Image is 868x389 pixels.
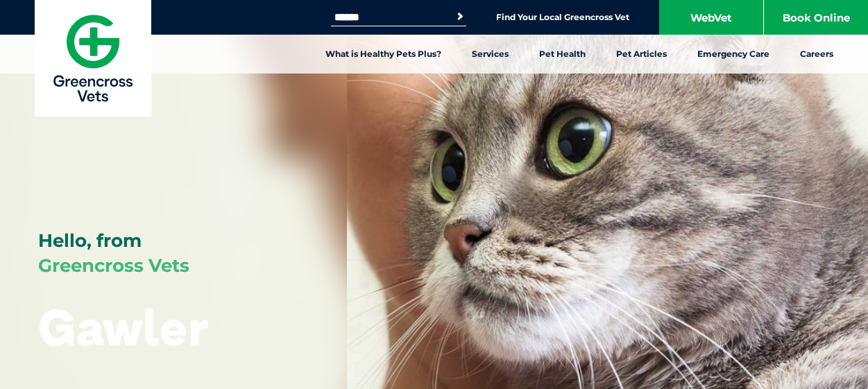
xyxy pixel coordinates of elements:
[785,35,849,74] a: Careers
[453,10,467,24] button: Search
[310,35,457,74] a: What is Healthy Pets Plus?
[682,35,785,74] a: Emergency Care
[457,35,524,74] a: Services
[524,35,601,74] a: Pet Health
[601,35,682,74] a: Pet Articles
[38,254,189,277] span: Greencross Vets
[496,12,629,23] a: Find Your Local Greencross Vet
[38,300,209,354] h1: Gawler
[38,230,142,252] span: Hello, from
